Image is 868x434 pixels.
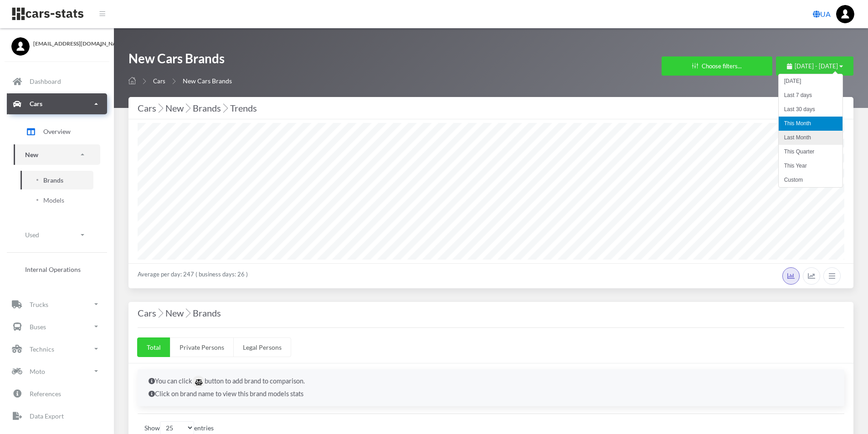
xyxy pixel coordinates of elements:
[25,149,38,160] p: New
[30,299,48,310] p: Trucks
[233,337,291,357] a: Legal Persons
[30,321,46,332] p: Buses
[21,171,93,189] a: Brands
[30,388,61,399] p: References
[11,7,84,21] img: navbar brand
[138,306,844,320] h4: Cars New Brands
[43,195,64,205] span: Models
[7,361,107,382] a: Moto
[7,338,107,359] a: Technics
[30,76,61,87] p: Dashboard
[795,62,838,70] span: [DATE] - [DATE]
[30,366,45,377] p: Moto
[14,144,100,165] a: New
[138,101,844,115] div: Cars New Brands Trends
[128,50,232,71] h1: New Cars Brands
[779,88,842,102] li: Last 7 days
[25,265,81,274] span: Internal Operations
[43,127,71,136] span: Overview
[7,93,107,114] a: Cars
[7,294,107,315] a: Trucks
[30,98,42,109] p: Cars
[170,337,234,357] a: Private Persons
[7,383,107,404] a: References
[776,56,853,76] button: [DATE] - [DATE]
[662,56,772,76] button: Choose filters...
[183,77,232,85] span: New Cars Brands
[11,37,103,48] a: [EMAIL_ADDRESS][DOMAIN_NAME]
[14,120,100,143] a: Overview
[7,71,107,92] a: Dashboard
[21,191,93,209] a: Models
[14,260,100,279] a: Internal Operations
[30,410,64,422] p: Data Export
[128,263,853,288] div: Average per day: 247 ( business days: 26 )
[779,117,842,131] li: This Month
[779,102,842,117] li: Last 30 days
[779,159,842,173] li: This Year
[25,229,39,240] p: Used
[779,74,842,88] li: [DATE]
[43,175,63,185] span: Brands
[33,40,103,48] span: [EMAIL_ADDRESS][DOMAIN_NAME]
[137,337,170,357] a: Total
[7,316,107,337] a: Buses
[30,343,54,355] p: Technics
[7,405,107,426] a: Data Export
[138,369,844,406] div: You can click button to add brand to comparison. Click on brand name to view this brand models stats
[809,5,834,23] a: UA
[153,77,165,85] a: Cars
[779,131,842,145] li: Last Month
[779,145,842,159] li: This Quarter
[836,5,854,23] img: ...
[14,225,100,245] a: Used
[779,173,842,187] li: Custom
